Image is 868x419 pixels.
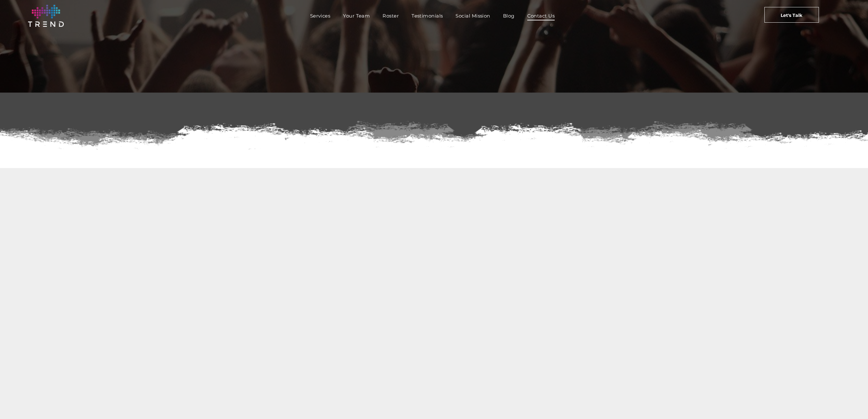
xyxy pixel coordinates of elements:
[781,7,802,23] span: Let's Talk
[521,11,561,20] a: Contact Us
[337,11,376,20] a: Your Team
[28,5,64,27] img: logo
[405,11,449,20] a: Testimonials
[449,11,496,20] a: Social Mission
[497,11,521,20] a: Blog
[376,11,405,20] a: Roster
[764,7,819,23] a: Let's Talk
[304,11,337,20] a: Services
